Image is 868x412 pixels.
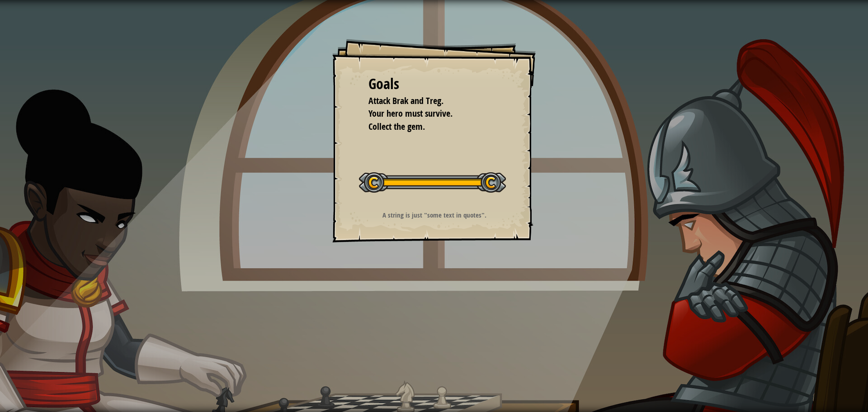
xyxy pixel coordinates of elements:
li: Collect the gem. [357,120,497,133]
div: Goals [368,74,500,95]
p: A string is just "some text in quotes". [344,210,525,220]
span: Your hero must survive. [368,107,453,119]
span: Collect the gem. [368,120,425,133]
li: Your hero must survive. [357,107,497,120]
li: Attack Brak and Treg. [357,95,497,108]
span: Attack Brak and Treg. [368,95,443,107]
